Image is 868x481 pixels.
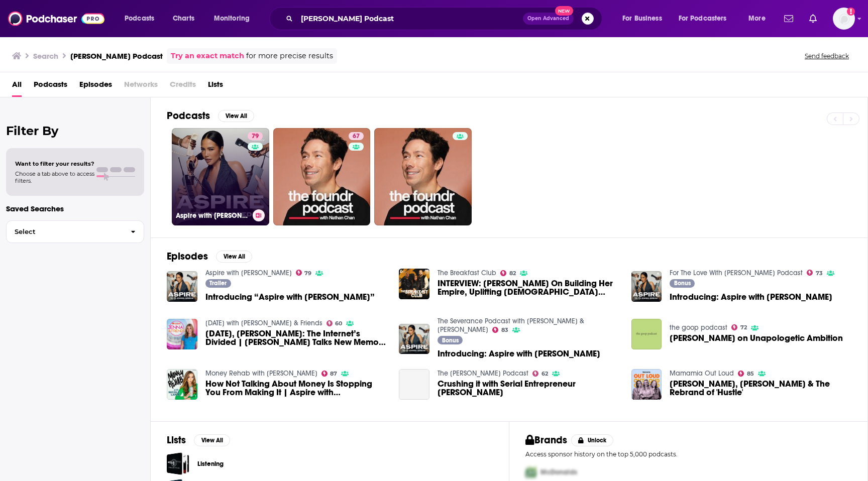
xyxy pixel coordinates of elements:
a: Charts [166,11,200,27]
span: 72 [740,325,747,330]
button: Select [6,220,144,243]
button: open menu [118,11,167,27]
a: 79 [296,270,312,276]
a: 83 [492,327,508,333]
a: Crushing it with Serial Entrepreneur Emma Grede [438,380,619,397]
a: TODAY with Jenna & Friends [205,319,322,327]
span: For Podcasters [679,12,727,26]
a: Mamamia Out Loud [670,369,734,378]
span: Crushing it with Serial Entrepreneur [PERSON_NAME] [438,380,619,397]
a: INTERVIEW: Emma Grede On Building Her Empire, Uplifting Female Entrepreneurs, New Podcast + More [438,279,619,296]
h3: Search [33,51,58,61]
span: New [555,6,573,16]
h2: Episodes [167,250,208,263]
p: Saved Searches [6,204,144,213]
img: May 7, Matt Rogers: The Internet’s Divided | Hilaria Baldwin Talks New Memoir Manual Not Included... [167,319,197,349]
h3: [PERSON_NAME] Podcast [70,51,163,61]
span: Monitoring [214,12,250,26]
svg: Add a profile image [847,8,855,16]
span: [PERSON_NAME] on Unapologetic Ambition [670,334,843,342]
span: for more precise results [246,50,333,62]
a: The Breakfast Club [438,269,496,277]
button: View All [216,251,252,263]
span: Select [7,228,123,235]
span: Open Advanced [527,16,569,21]
h2: Filter By [6,124,144,138]
span: Bonus [674,280,691,286]
a: EpisodesView All [167,250,252,263]
span: Introducing “Aspire with [PERSON_NAME]” [205,293,375,301]
span: How Not Talking About Money Is Stopping You From Making It | Aspire with [PERSON_NAME] [205,380,387,397]
button: open menu [741,11,778,27]
a: 73 [807,270,823,276]
a: Aspire with Emma Grede [205,269,292,277]
span: Podcasts [125,12,154,26]
a: How Not Talking About Money Is Stopping You From Making It | Aspire with Emma Grede [205,380,387,397]
img: Emma Grede on Unapologetic Ambition [631,319,662,349]
a: Introducing: Aspire with Emma Grede [631,271,662,302]
a: All [12,76,22,97]
p: Access sponsor history on the top 5,000 podcasts. [525,450,851,458]
span: Networks [124,76,158,97]
a: 79 [248,132,263,140]
button: Unlock [571,434,614,446]
a: 85 [738,371,754,377]
button: open menu [672,11,741,27]
h2: Lists [167,434,186,446]
img: Introducing: Aspire with Emma Grede [399,324,429,354]
a: 79Aspire with [PERSON_NAME] [172,128,269,225]
span: Logged in as cduhigg [833,8,855,30]
span: Choose a tab above to access filters. [15,170,94,184]
input: Search podcasts, credits, & more... [297,11,523,27]
span: McDonalds [540,468,577,476]
span: For Business [622,12,662,26]
span: 60 [335,321,342,326]
a: Lists [208,76,223,97]
img: Meghan Sussex, Emma Grede & The Rebrand of 'Hustle' [631,369,662,400]
img: How Not Talking About Money Is Stopping You From Making It | Aspire with Emma Grede [167,369,197,400]
a: 87 [321,371,338,377]
a: 62 [532,371,548,377]
img: User Profile [833,8,855,30]
a: Listening [197,458,224,469]
a: PodcastsView All [167,109,254,122]
button: View All [218,110,254,122]
img: Introducing “Aspire with Emma Grede” [167,271,197,302]
a: Show notifications dropdown [805,10,821,27]
a: Show notifications dropdown [780,10,797,27]
h2: Podcasts [167,109,210,122]
img: INTERVIEW: Emma Grede On Building Her Empire, Uplifting Female Entrepreneurs, New Podcast + More [399,269,429,299]
span: INTERVIEW: [PERSON_NAME] On Building Her Empire, Uplifting [DEMOGRAPHIC_DATA] Entrepreneurs, New ... [438,279,619,296]
a: ListsView All [167,434,230,446]
a: Podcasts [34,76,67,97]
a: Emma Grede on Unapologetic Ambition [670,334,843,342]
a: The Severance Podcast with Ben Stiller & Adam Scott [438,317,584,334]
button: Send feedback [802,52,852,60]
a: Introducing “Aspire with Emma Grede” [205,293,375,301]
a: For The Love With Jen Hatmaker Podcast [670,269,803,277]
span: Want to filter your results? [15,160,94,167]
span: 67 [353,132,360,142]
span: 79 [304,271,311,276]
span: Charts [173,12,194,26]
a: Money Rehab with Nicole Lapin [205,369,317,378]
span: 82 [509,271,516,276]
a: 67 [273,128,371,225]
a: Meghan Sussex, Emma Grede & The Rebrand of 'Hustle' [670,380,851,397]
h3: Aspire with [PERSON_NAME] [176,211,249,220]
span: Bonus [442,337,459,343]
span: 62 [541,372,548,376]
div: Search podcasts, credits, & more... [279,7,612,30]
a: 60 [327,320,343,326]
span: 85 [747,372,754,376]
button: View All [194,434,230,446]
a: Crushing it with Serial Entrepreneur Emma Grede [399,369,429,400]
span: [DATE], [PERSON_NAME]: The Internet’s Divided | [PERSON_NAME] Talks New Memoir Manual Not Include... [205,329,387,346]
